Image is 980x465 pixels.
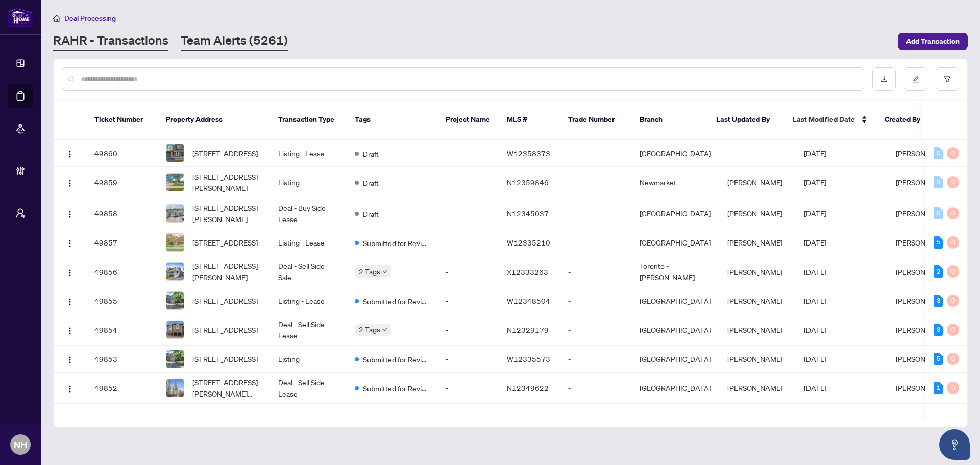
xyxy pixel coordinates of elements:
button: Logo [62,351,78,367]
img: thumbnail-img [166,234,184,251]
span: [STREET_ADDRESS][PERSON_NAME] [192,202,262,225]
th: Branch [631,100,708,140]
td: [PERSON_NAME] [719,256,796,287]
img: Logo [66,327,74,335]
span: Submitted for Review [363,354,429,365]
span: Draft [363,177,379,188]
th: Last Modified Date [785,100,876,140]
span: N12329179 [507,325,549,334]
div: 0 [947,207,959,219]
span: [DATE] [804,383,826,393]
td: 49856 [86,256,158,287]
td: [PERSON_NAME] [719,373,796,404]
div: 0 [934,176,943,188]
span: Add Transaction [906,33,960,50]
a: Team Alerts (5261) [181,32,288,51]
td: Deal - Buy Side Lease [270,198,347,229]
div: 0 [934,147,943,159]
td: [GEOGRAPHIC_DATA] [631,373,719,404]
img: thumbnail-img [166,321,184,338]
span: 2 Tags [359,324,380,335]
span: Draft [363,148,379,159]
span: [PERSON_NAME] [896,325,951,334]
div: 5 [934,236,943,249]
td: Listing [270,346,347,373]
td: 49858 [86,198,158,229]
th: Transaction Type [270,100,347,140]
img: Logo [66,268,74,277]
img: Logo [66,298,74,306]
img: Logo [66,385,74,393]
span: down [382,269,387,274]
td: 49854 [86,314,158,346]
span: Last Modified Date [793,114,855,125]
td: [PERSON_NAME] [719,198,796,229]
img: Logo [66,150,74,158]
span: NH [14,437,27,452]
td: - [560,167,631,198]
span: [DATE] [804,238,826,247]
td: Listing - Lease [270,140,347,167]
td: [PERSON_NAME] [719,314,796,346]
td: [GEOGRAPHIC_DATA] [631,314,719,346]
div: 2 [934,265,943,278]
td: - [560,373,631,404]
span: W12335210 [507,238,550,247]
td: 49855 [86,287,158,314]
td: - [437,287,499,314]
span: [PERSON_NAME] [896,149,951,158]
button: Open asap [939,429,970,460]
img: thumbnail-img [166,174,184,191]
button: edit [904,67,927,91]
button: Logo [62,205,78,222]
td: [PERSON_NAME] [719,167,796,198]
span: [STREET_ADDRESS] [192,324,258,335]
span: W12358373 [507,149,550,158]
th: Property Address [158,100,270,140]
span: Submitted for Review [363,296,429,307]
td: - [437,198,499,229]
td: Listing - Lease [270,287,347,314]
span: [DATE] [804,296,826,305]
td: - [560,198,631,229]
span: [PERSON_NAME] [896,383,951,393]
div: 0 [947,324,959,336]
span: W12348504 [507,296,550,305]
span: [STREET_ADDRESS] [192,148,258,159]
span: [STREET_ADDRESS] [192,295,258,306]
button: Logo [62,174,78,190]
td: - [437,167,499,198]
span: 2 Tags [359,265,380,277]
td: Deal - Sell Side Lease [270,314,347,346]
span: filter [944,76,951,83]
td: [PERSON_NAME] [719,287,796,314]
th: Created By [876,100,938,140]
td: - [560,140,631,167]
td: - [437,256,499,287]
span: [DATE] [804,178,826,187]
span: N12359846 [507,178,549,187]
td: Newmarket [631,167,719,198]
span: [DATE] [804,354,826,363]
div: 0 [947,176,959,188]
button: Logo [62,234,78,251]
img: Logo [66,179,74,187]
div: 5 [934,353,943,365]
img: logo [8,8,33,27]
div: 3 [934,295,943,307]
button: filter [936,67,959,91]
img: thumbnail-img [166,205,184,222]
img: thumbnail-img [166,379,184,397]
th: Ticket Number [86,100,158,140]
th: Project Name [437,100,499,140]
span: [STREET_ADDRESS] [192,237,258,248]
div: 0 [947,265,959,278]
td: [GEOGRAPHIC_DATA] [631,198,719,229]
span: Submitted for Review [363,383,429,394]
span: W12335573 [507,354,550,363]
td: 49853 [86,346,158,373]
td: 49859 [86,167,158,198]
div: 0 [947,147,959,159]
img: thumbnail-img [166,263,184,280]
th: MLS # [499,100,560,140]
